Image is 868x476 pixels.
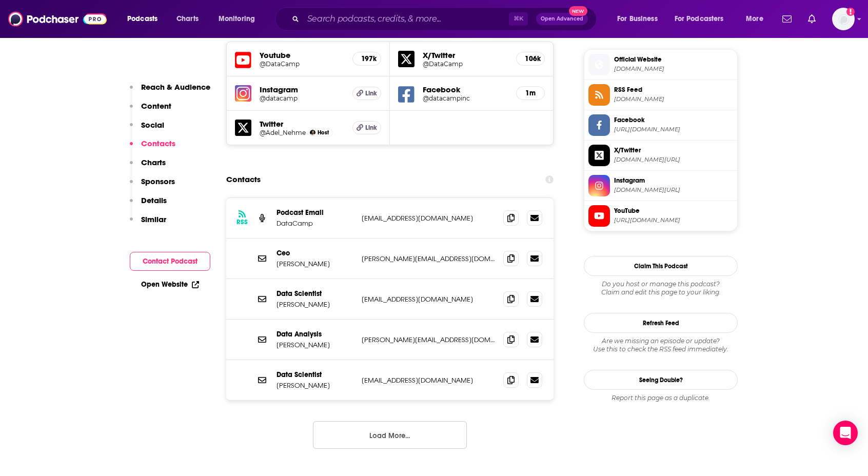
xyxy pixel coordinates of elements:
[211,11,268,27] button: open menu
[277,289,353,298] p: Data Scientist
[588,145,733,166] a: X/Twitter[DOMAIN_NAME][URL]
[141,214,166,224] p: Similar
[746,12,763,26] span: More
[277,219,353,228] p: DataCamp
[352,121,381,134] a: Link
[423,50,508,60] h5: X/Twitter
[141,195,167,205] p: Details
[130,214,166,233] button: Similar
[310,130,315,135] img: Adel Nehme
[584,313,738,333] button: Refresh Feed
[260,94,344,102] a: @datacamp
[614,115,733,125] span: Facebook
[127,12,157,26] span: Podcasts
[130,157,166,176] button: Charts
[614,176,733,185] span: Instagram
[260,50,344,60] h5: Youtube
[130,138,175,157] button: Contacts
[362,254,495,263] p: [PERSON_NAME][EMAIL_ADDRESS][DOMAIN_NAME]
[846,8,855,16] svg: Add a profile image
[277,208,353,217] p: Podcast Email
[130,101,171,120] button: Content
[141,157,166,167] p: Charts
[569,6,587,16] span: New
[832,8,855,30] img: User Profile
[423,60,508,68] a: @DataCamp
[675,12,724,26] span: For Podcasters
[614,126,733,133] span: https://www.facebook.com/datacampinc
[141,120,164,130] p: Social
[668,11,739,27] button: open menu
[176,12,199,26] span: Charts
[365,89,377,97] span: Link
[617,12,658,26] span: For Business
[260,85,344,94] h5: Instagram
[226,170,261,189] h2: Contacts
[584,280,738,296] div: Claim and edit this page to your liking.
[318,129,329,136] span: Host
[423,94,508,102] a: @datacampinc
[778,10,796,28] a: Show notifications dropdown
[313,421,467,449] button: Load More...
[362,214,495,223] p: [EMAIL_ADDRESS][DOMAIN_NAME]
[536,13,588,25] button: Open AdvancedNew
[541,16,583,22] span: Open Advanced
[362,376,495,385] p: [EMAIL_ADDRESS][DOMAIN_NAME]
[614,55,733,64] span: Official Website
[588,114,733,136] a: Facebook[URL][DOMAIN_NAME]
[832,8,855,30] span: Logged in as Isabellaoidem
[423,85,508,94] h5: Facebook
[141,101,171,111] p: Content
[303,11,509,27] input: Search podcasts, credits, & more...
[352,87,381,100] a: Link
[277,260,353,268] p: [PERSON_NAME]
[285,7,606,31] div: Search podcasts, credits, & more...
[584,370,738,390] a: Seeing Double?
[141,280,199,289] a: Open Website
[525,54,536,63] h5: 106k
[277,370,353,379] p: Data Scientist
[614,65,733,73] span: datacamp.com
[235,85,251,102] img: iconImage
[361,54,372,63] h5: 197k
[614,95,733,103] span: feeds.captivate.fm
[260,129,306,136] a: @Adel_Nehme
[120,11,171,27] button: open menu
[362,335,495,344] p: [PERSON_NAME][EMAIL_ADDRESS][DOMAIN_NAME]
[277,341,353,349] p: [PERSON_NAME]
[584,394,738,402] div: Report this page as a duplicate.
[525,89,536,97] h5: 1m
[614,186,733,194] span: instagram.com/datacamp
[614,216,733,224] span: https://www.youtube.com/@DataCamp
[277,381,353,390] p: [PERSON_NAME]
[130,252,210,271] button: Contact Podcast
[509,12,528,26] span: ⌘ K
[277,249,353,257] p: Ceo
[260,60,344,68] a: @DataCamp
[260,119,344,129] h5: Twitter
[277,300,353,309] p: [PERSON_NAME]
[170,11,205,27] a: Charts
[588,205,733,227] a: YouTube[URL][DOMAIN_NAME]
[614,146,733,155] span: X/Twitter
[219,12,255,26] span: Monitoring
[365,124,377,132] span: Link
[362,295,495,304] p: [EMAIL_ADDRESS][DOMAIN_NAME]
[614,85,733,94] span: RSS Feed
[610,11,670,27] button: open menu
[588,84,733,106] a: RSS Feed[DOMAIN_NAME]
[130,176,175,195] button: Sponsors
[8,9,107,29] img: Podchaser - Follow, Share and Rate Podcasts
[804,10,820,28] a: Show notifications dropdown
[588,175,733,196] a: Instagram[DOMAIN_NAME][URL]
[130,82,210,101] button: Reach & Audience
[739,11,776,27] button: open menu
[588,54,733,75] a: Official Website[DOMAIN_NAME]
